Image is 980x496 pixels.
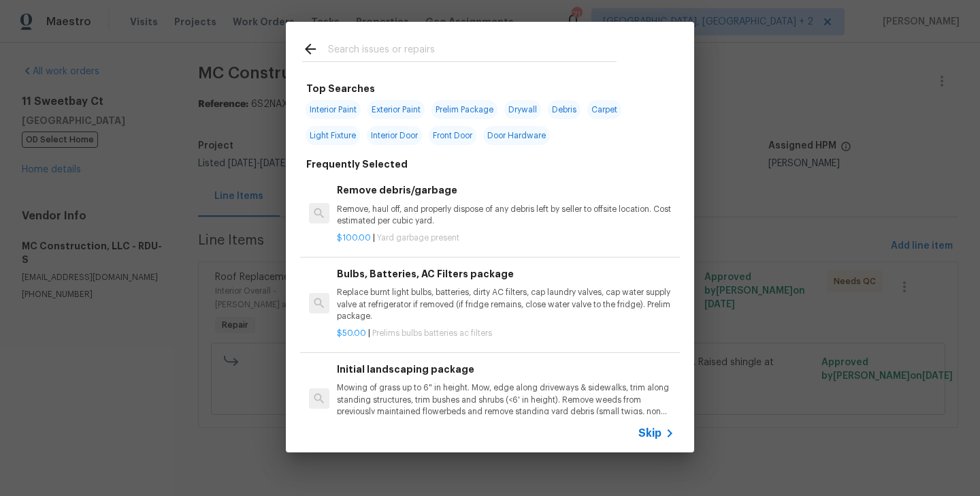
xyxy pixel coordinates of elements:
[337,183,674,198] h6: Remove debris/garbage
[431,100,497,119] span: Prelim Package
[548,100,581,119] span: Debris
[337,329,366,337] span: $50.00
[337,234,371,242] span: $100.00
[377,234,459,242] span: Yard garbage present
[429,126,476,145] span: Front Door
[337,328,674,339] p: |
[638,427,661,440] span: Skip
[328,41,617,61] input: Search issues or repairs
[337,266,674,281] h6: Bulbs, Batteries, AC Filters package
[367,126,422,145] span: Interior Door
[306,126,360,145] span: Light Fixture
[504,100,541,119] span: Drywall
[337,362,674,377] h6: Initial landscaping package
[483,126,550,145] span: Door Hardware
[587,100,621,119] span: Carpet
[372,329,492,337] span: Prelims bulbs batteries ac filters
[306,157,408,172] h6: Frequently Selected
[337,232,674,244] p: |
[337,204,674,227] p: Remove, haul off, and properly dispose of any debris left by seller to offsite location. Cost est...
[337,382,674,417] p: Mowing of grass up to 6" in height. Mow, edge along driveways & sidewalks, trim along standing st...
[337,287,674,322] p: Replace burnt light bulbs, batteries, dirty AC filters, cap laundry valves, cap water supply valv...
[367,100,425,119] span: Exterior Paint
[306,100,361,119] span: Interior Paint
[306,81,375,96] h6: Top Searches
